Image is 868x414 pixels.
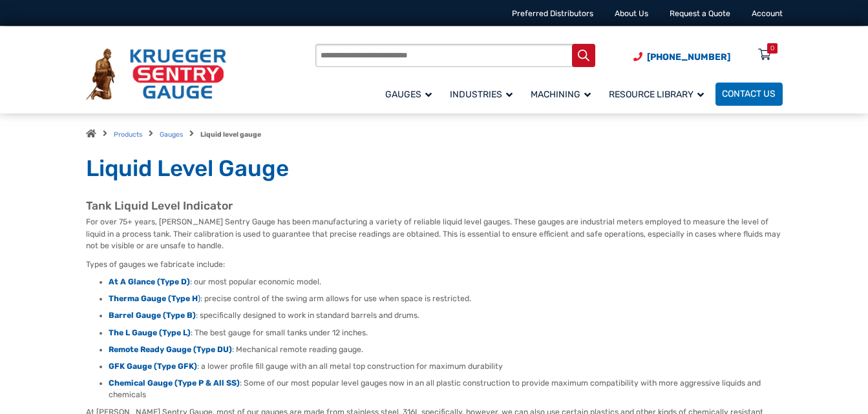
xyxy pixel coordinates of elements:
h1: Liquid Level Gauge [86,155,783,183]
a: At A Glance (Type D) [109,277,190,286]
a: Contact Us [715,83,783,106]
a: Preferred Distributors [512,9,593,18]
a: Request a Quote [670,9,730,18]
a: The L Gauge (Type L) [109,328,191,337]
a: Gauges [160,130,183,139]
span: Industries [450,89,513,100]
a: Barrel Gauge (Type B) [109,311,196,320]
p: Types of gauges we fabricate include: [86,259,783,270]
li: : Mechanical remote reading gauge. [109,344,783,356]
a: Resource Library [602,81,715,107]
li: : our most popular economic model. [109,277,783,288]
li: : precise control of the swing arm allows for use when space is restricted. [109,293,783,305]
h2: Tank Liquid Level Indicator [86,199,783,213]
a: Industries [443,81,524,107]
a: Remote Ready Gauge (Type DU) [109,345,232,354]
a: Gauges [379,81,443,107]
strong: Liquid level gauge [200,130,261,139]
span: Machining [531,89,591,100]
a: About Us [615,9,648,18]
a: Account [752,9,783,18]
a: GFK Gauge (Type GFK) [109,362,197,371]
a: Therma Gauge (Type H) [109,294,200,303]
a: Products [114,130,142,139]
strong: Therma Gauge (Type H [109,294,198,303]
li: : The best gauge for small tanks under 12 inches. [109,328,783,339]
span: [PHONE_NUMBER] [647,52,730,63]
a: Phone Number (920) 434-8860 [633,50,730,64]
p: For over 75+ years, [PERSON_NAME] Sentry Gauge has been manufacturing a variety of reliable liqui... [86,216,783,251]
a: Chemical Gauge (Type P & All SS) [109,379,240,388]
span: Contact Us [722,89,776,100]
span: Gauges [385,89,432,100]
li: : a lower profile fill gauge with an all metal top construction for maximum durability [109,361,783,373]
span: Resource Library [609,89,704,100]
a: Machining [524,81,602,107]
li: : Some of our most popular level gauges now in an all plastic construction to provide maximum com... [109,378,783,400]
div: 0 [770,43,774,54]
img: Krueger Sentry Gauge [86,48,226,100]
li: : specifically designed to work in standard barrels and drums. [109,310,783,322]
